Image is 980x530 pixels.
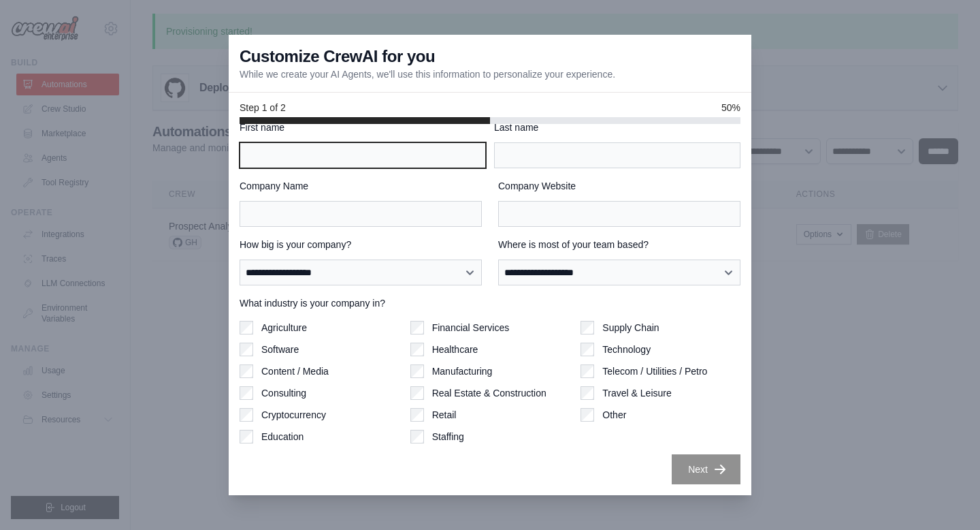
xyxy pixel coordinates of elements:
label: Healthcare [432,343,478,356]
label: Consulting [261,386,306,400]
label: Agriculture [261,321,307,334]
label: Cryptocurrency [261,408,326,422]
label: Retail [432,408,457,422]
label: What industry is your company in? [240,296,740,310]
label: Company Name [240,179,482,193]
label: Staffing [432,430,464,443]
span: Step 1 of 2 [240,101,286,114]
label: Content / Media [261,364,329,378]
label: Where is most of your team based? [498,238,740,251]
label: First name [240,121,486,134]
label: Telecom / Utilities / Petro [602,364,707,378]
label: Financial Services [432,321,510,334]
label: Travel & Leisure [602,386,671,400]
label: Education [261,430,304,443]
label: Technology [602,343,651,356]
label: Real Estate & Construction [432,386,546,400]
label: Manufacturing [432,364,493,378]
label: Company Website [498,179,740,193]
h3: Customize CrewAI for you [240,46,435,67]
button: Next [672,454,740,484]
label: Last name [494,121,740,134]
label: Other [602,408,626,422]
label: How big is your company? [240,238,482,251]
span: 50% [721,101,740,114]
label: Supply Chain [602,321,659,334]
label: Software [261,343,299,356]
p: While we create your AI Agents, we'll use this information to personalize your experience. [240,67,615,81]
